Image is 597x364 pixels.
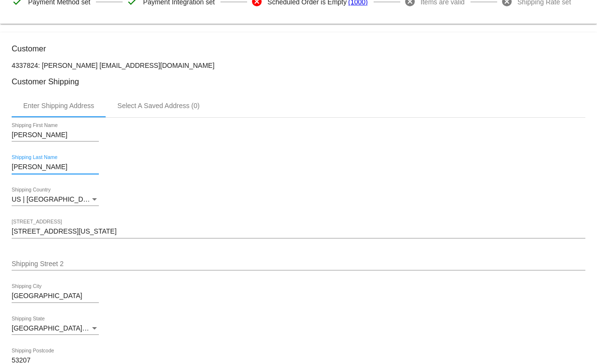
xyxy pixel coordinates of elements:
mat-select: Shipping Country [12,196,99,204]
span: US | [GEOGRAPHIC_DATA] [12,195,97,203]
input: Shipping City [12,292,99,300]
span: [GEOGRAPHIC_DATA] | [US_STATE] [12,324,126,332]
input: Shipping Last Name [12,163,99,171]
input: Shipping Street 1 [12,228,585,236]
input: Shipping Street 2 [12,260,585,268]
div: Select A Saved Address (0) [117,102,200,110]
p: 4337824: [PERSON_NAME] [EMAIL_ADDRESS][DOMAIN_NAME] [12,62,585,69]
input: Shipping First Name [12,131,99,139]
h3: Customer Shipping [12,77,585,86]
div: Enter Shipping Address [23,102,94,110]
mat-select: Shipping State [12,325,99,332]
h3: Customer [12,44,585,53]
